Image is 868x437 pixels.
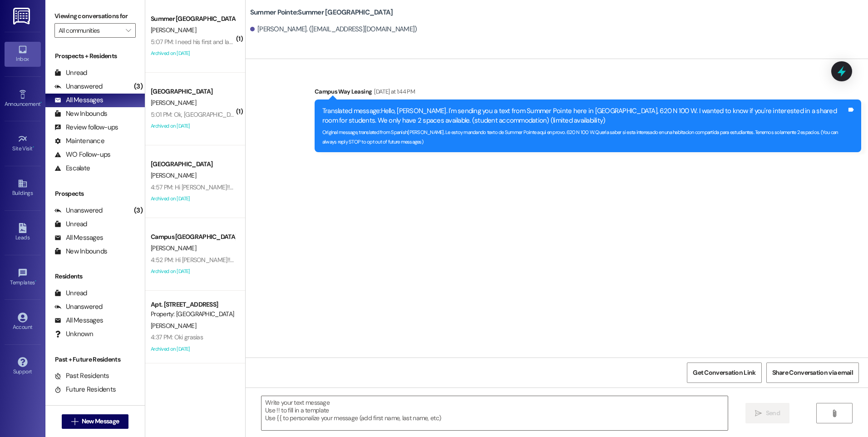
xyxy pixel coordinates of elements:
[322,129,838,145] sub: Original message, translated from Spanish : [PERSON_NAME]. Le estoy mandando texto de Summer Poin...
[687,363,761,383] button: Get Conversation Link
[33,144,34,150] span: •
[35,278,36,284] span: •
[315,87,861,99] div: Campus Way Leasing
[5,42,41,66] a: Inbox
[5,265,41,290] a: Templates •
[151,244,196,252] span: [PERSON_NAME]
[151,372,235,382] div: Apt. 13~[STREET_ADDRESS]
[54,288,87,298] div: Unread
[151,99,196,107] span: [PERSON_NAME]
[40,99,42,106] span: •
[54,9,136,23] label: Viewing conversations for
[71,418,78,425] i: 
[150,266,236,277] div: Archived on [DATE]
[45,272,145,281] div: Residents
[151,159,235,169] div: [GEOGRAPHIC_DATA]
[150,193,236,204] div: Archived on [DATE]
[151,110,390,119] div: 5:01 PM: Ok, [GEOGRAPHIC_DATA]. Como se ingresa a la a habitación es con llave o como?
[151,333,203,341] div: 4:37 PM: Oki grasias
[54,82,103,91] div: Unanswered
[250,8,393,17] b: Summer Pointe: Summer [GEOGRAPHIC_DATA]
[54,123,118,132] div: Review follow-ups
[151,309,235,319] div: Property: [GEOGRAPHIC_DATA]
[54,233,103,243] div: All Messages
[54,329,93,339] div: Unknown
[5,220,41,245] a: Leads
[59,23,121,38] input: All communities
[151,171,196,179] span: [PERSON_NAME]
[831,410,838,417] i: 
[45,355,145,364] div: Past + Future Residents
[772,368,853,377] span: Share Conversation via email
[150,343,236,355] div: Archived on [DATE]
[766,363,859,383] button: Share Conversation via email
[45,189,145,199] div: Prospects
[5,131,41,156] a: Site Visit •
[150,120,236,132] div: Archived on [DATE]
[151,38,327,46] div: 5:07 PM: I need his first and last name and phone number as well :)
[54,109,107,119] div: New Inbounds
[322,106,847,126] div: Translated message: Hello, [PERSON_NAME]. I'm sending you a text from Summer Pointe here in [GEOG...
[132,204,145,218] div: (3)
[54,68,87,78] div: Unread
[82,417,119,426] span: New Message
[126,27,131,34] i: 
[745,403,789,423] button: Send
[54,302,103,312] div: Unanswered
[250,25,417,34] div: [PERSON_NAME]. ([EMAIL_ADDRESS][DOMAIN_NAME])
[5,354,41,379] a: Support
[54,136,104,146] div: Maintenance
[45,51,145,61] div: Prospects + Residents
[372,87,415,96] div: [DATE] at 1:44 PM
[151,14,235,24] div: Summer [GEOGRAPHIC_DATA]
[693,368,755,377] span: Get Conversation Link
[151,87,235,96] div: [GEOGRAPHIC_DATA]
[755,410,762,417] i: 
[151,322,196,330] span: [PERSON_NAME]
[151,300,235,309] div: Apt. [STREET_ADDRESS]
[54,95,103,105] div: All Messages
[54,164,90,173] div: Escalate
[54,371,109,381] div: Past Residents
[54,206,103,215] div: Unanswered
[151,26,196,34] span: [PERSON_NAME]
[5,176,41,200] a: Buildings
[13,8,32,25] img: ResiDesk Logo
[54,385,116,394] div: Future Residents
[54,219,87,229] div: Unread
[54,150,110,159] div: WO Follow-ups
[5,310,41,334] a: Account
[54,316,103,325] div: All Messages
[54,247,107,256] div: New Inbounds
[766,408,780,418] span: Send
[62,414,129,429] button: New Message
[150,48,236,59] div: Archived on [DATE]
[151,232,235,242] div: Campus [GEOGRAPHIC_DATA]
[132,79,145,94] div: (3)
